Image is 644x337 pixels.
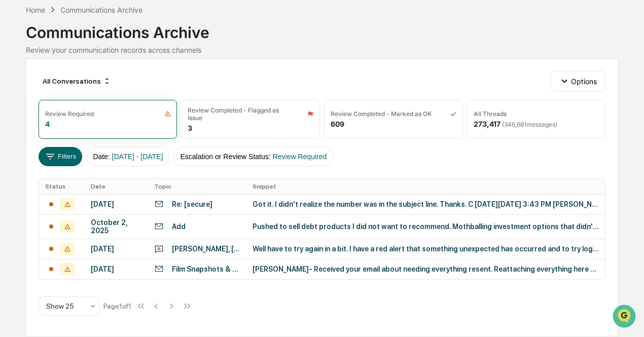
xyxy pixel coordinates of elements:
div: [PERSON_NAME]- Received your email about needing everything resent. Reattaching everything here f... [253,265,599,273]
div: [PERSON_NAME], [PHONE_NUMBER] [172,245,240,253]
span: ( 346,681 messages) [502,121,557,128]
div: [DATE] [91,265,142,273]
a: Powered byPylon [71,171,123,179]
th: Topic [148,179,246,194]
button: Filters [39,147,83,166]
img: 1746055101610-c473b297-6a78-478c-a979-82029cc54cd1 [10,77,28,95]
div: We're available if you need us! [34,87,128,95]
div: 273,417 [474,120,557,128]
div: Review Completed - Flagged as Issue [188,106,295,122]
div: Review Required [45,110,94,118]
div: Add [172,222,186,231]
div: Home [26,6,45,14]
p: How can we help? [10,21,185,37]
div: [DATE] [91,200,142,208]
div: October 2, 2025 [91,218,142,235]
span: Attestations [84,127,126,137]
img: icon [450,110,456,117]
span: Review Required [273,153,327,161]
div: 🗄️ [74,128,82,136]
div: 609 [331,120,344,128]
div: Got it. I didn't realize the number was in the subject line. Thanks. C [DATE][DATE] 3:43 PM [PERS... [253,200,599,208]
img: icon [307,110,313,117]
div: Well have to try again in a bit. I have a red alert that something unexpected has occurred and to... [253,245,599,253]
button: Date:[DATE] - [DATE] [86,147,169,166]
div: All Threads [474,110,507,118]
span: Preclearance [20,127,65,137]
div: Review Completed - Marked as OK [331,110,432,118]
span: Pylon [101,171,123,179]
span: Data Lookup [20,146,64,157]
button: Options [550,71,605,91]
div: Communications Archive [26,15,618,42]
div: Film Snapshots & Slide Deck [172,265,240,273]
a: 🔎Data Lookup [6,142,68,161]
div: 🔎 [10,147,18,156]
button: Start new chat [172,80,185,92]
div: Start new chat [34,77,166,87]
iframe: Open customer support [612,304,639,331]
div: Pushed to sell debt products I did not want to recommend. Mothballing investment options that did... [253,222,599,231]
div: All Conversations [39,73,115,89]
img: icon [164,110,171,117]
span: [DATE] - [DATE] [112,153,163,161]
div: [DATE] [91,245,142,253]
div: Re: [secure] [172,200,212,208]
div: Review your communication records across channels [26,46,618,54]
div: 🖐️ [10,128,18,136]
th: Date [85,179,148,194]
div: Communications Archive [60,6,142,14]
a: 🗄️Attestations [69,123,130,141]
th: Snippet [246,179,605,194]
div: 4 [45,120,50,128]
a: 🖐️Preclearance [6,123,69,141]
button: Escalation or Review Status:Review Required [173,147,333,166]
div: Page 1 of 1 [103,302,131,310]
div: 3 [188,124,192,132]
th: Status [39,179,85,194]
